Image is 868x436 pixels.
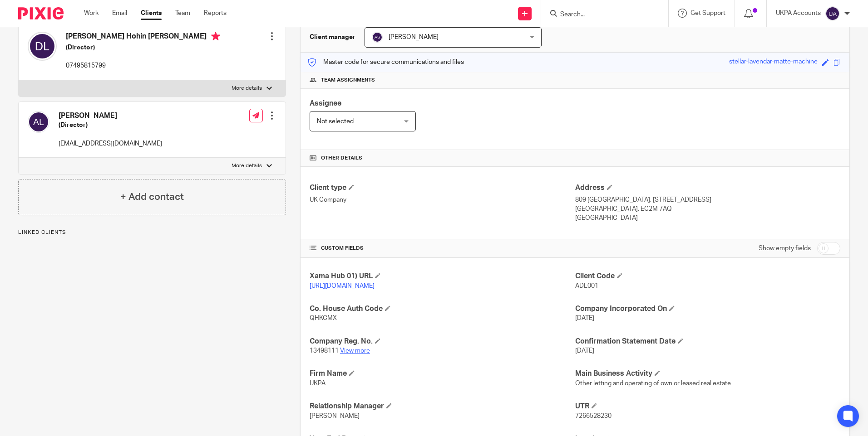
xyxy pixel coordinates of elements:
span: 13498111 [310,348,339,354]
p: 809 [GEOGRAPHIC_DATA], [STREET_ADDRESS] [575,195,840,204]
label: Show empty fields [759,244,811,253]
span: Other letting and operating of own or leased real estate [575,380,731,387]
input: Search [559,11,641,19]
a: Reports [204,9,227,18]
span: 7266528230 [575,413,612,419]
span: Get Support [690,10,725,16]
h4: Relationship Manager [310,402,575,411]
a: [URL][DOMAIN_NAME] [310,283,375,289]
h4: Co. House Auth Code [310,304,575,314]
div: stellar-lavendar-matte-machine [729,57,818,68]
p: UK Company [310,195,575,204]
p: [GEOGRAPHIC_DATA], EC2M 7AQ [575,204,840,213]
h4: Client type [310,183,575,193]
h3: Client manager [310,33,355,42]
a: Email [112,9,127,18]
p: More details [232,162,262,170]
img: svg%3E [372,32,383,43]
h4: CUSTOM FIELDS [310,245,575,252]
a: Clients [141,9,162,18]
span: [PERSON_NAME] [389,34,439,40]
img: Pixie [18,7,64,19]
span: Team assignments [321,77,375,84]
p: More details [232,85,262,92]
p: [GEOGRAPHIC_DATA] [575,213,840,223]
img: svg%3E [28,111,49,133]
h4: Confirmation Statement Date [575,337,840,346]
span: QHKCMX [310,315,337,321]
img: svg%3E [28,32,57,61]
p: Linked clients [18,229,286,236]
img: svg%3E [825,6,840,21]
h4: UTR [575,402,840,411]
p: [EMAIL_ADDRESS][DOMAIN_NAME] [59,139,162,148]
h4: [PERSON_NAME] [59,111,162,121]
a: Work [84,9,99,18]
span: Not selected [317,118,354,125]
h5: (Director) [66,43,220,52]
h4: Client Code [575,271,840,281]
p: UKPA Accounts [776,9,821,18]
p: 07495815799 [66,61,220,70]
span: [DATE] [575,348,594,354]
h4: Main Business Activity [575,369,840,378]
h4: Address [575,183,840,193]
h4: + Add contact [120,190,184,204]
span: [PERSON_NAME] [310,413,360,419]
h4: [PERSON_NAME] Hohin [PERSON_NAME] [66,32,220,43]
a: View more [340,348,370,354]
h4: Firm Name [310,369,575,378]
a: Team [175,9,190,18]
h4: Xama Hub 01) URL [310,271,575,281]
i: Primary [211,32,220,41]
span: ADL001 [575,283,598,289]
span: [DATE] [575,315,594,321]
h4: Company Reg. No. [310,337,575,346]
p: Master code for secure communications and files [307,58,464,67]
span: Other details [321,155,362,162]
span: UKPA [310,380,325,387]
h5: (Director) [59,121,162,130]
h4: Company Incorporated On [575,304,840,314]
span: Assignee [310,100,341,107]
